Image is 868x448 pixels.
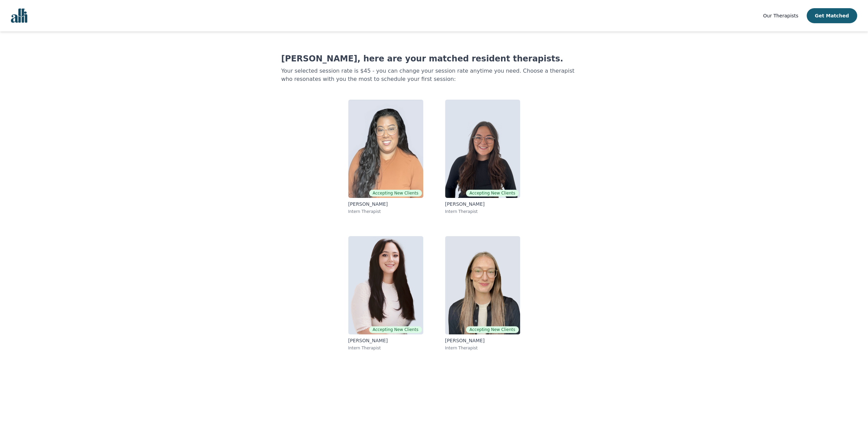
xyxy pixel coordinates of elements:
a: Gloria ZambranoAccepting New Clients[PERSON_NAME]Intern Therapist [343,231,429,356]
img: Christina Persaud [348,100,423,198]
span: Accepting New Clients [466,190,518,197]
p: [PERSON_NAME] [348,201,423,207]
p: [PERSON_NAME] [445,201,520,207]
span: Our Therapists [763,13,798,18]
p: [PERSON_NAME] [348,337,423,344]
a: Our Therapists [763,12,798,20]
a: Christina PersaudAccepting New Clients[PERSON_NAME]Intern Therapist [343,94,429,220]
p: [PERSON_NAME] [445,337,520,344]
span: Accepting New Clients [466,326,518,333]
p: Your selected session rate is $45 - you can change your session rate anytime you need. Choose a t... [281,67,587,83]
a: Haile McbrideAccepting New Clients[PERSON_NAME]Intern Therapist [440,94,526,220]
h1: [PERSON_NAME], here are your matched resident therapists. [281,53,587,64]
p: Intern Therapist [348,209,423,214]
p: Intern Therapist [348,345,423,351]
a: Holly GunnAccepting New Clients[PERSON_NAME]Intern Therapist [440,231,526,356]
span: Accepting New Clients [369,326,422,333]
img: alli logo [11,9,27,23]
img: Haile Mcbride [445,100,520,198]
span: Accepting New Clients [369,190,422,197]
p: Intern Therapist [445,209,520,214]
img: Gloria Zambrano [348,236,423,334]
button: Get Matched [807,8,857,23]
p: Intern Therapist [445,345,520,351]
img: Holly Gunn [445,236,520,334]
